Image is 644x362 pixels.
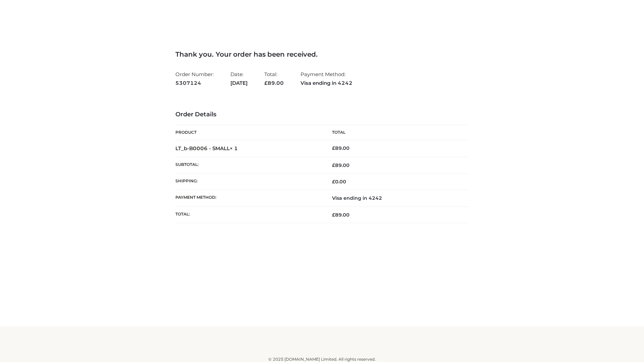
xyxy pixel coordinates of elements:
li: Order Number: [175,68,214,89]
th: Total [322,125,469,140]
li: Date: [230,68,248,89]
th: Total: [175,206,322,223]
strong: 5307124 [175,79,214,87]
strong: × 1 [230,145,238,152]
th: Payment method: [175,190,322,206]
span: 89.00 [332,162,350,168]
span: £ [332,162,335,168]
bdi: 0.00 [332,179,346,185]
th: Product [175,125,322,140]
span: £ [332,212,335,218]
span: 89.00 [332,212,350,218]
th: Subtotal: [175,157,322,173]
span: £ [332,145,335,151]
span: 89.00 [264,80,284,86]
li: Payment Method: [301,68,353,89]
h3: Order Details [175,111,469,118]
td: Visa ending in 4242 [322,190,469,206]
h3: Thank you. Your order has been received. [175,50,469,58]
span: £ [332,179,335,185]
th: Shipping: [175,174,322,190]
strong: Visa ending in 4242 [301,79,353,87]
bdi: 89.00 [332,145,350,151]
strong: [DATE] [230,79,248,87]
span: £ [264,80,268,86]
li: Total: [264,68,284,89]
strong: LT_b-B0006 - SMALL [175,145,238,152]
